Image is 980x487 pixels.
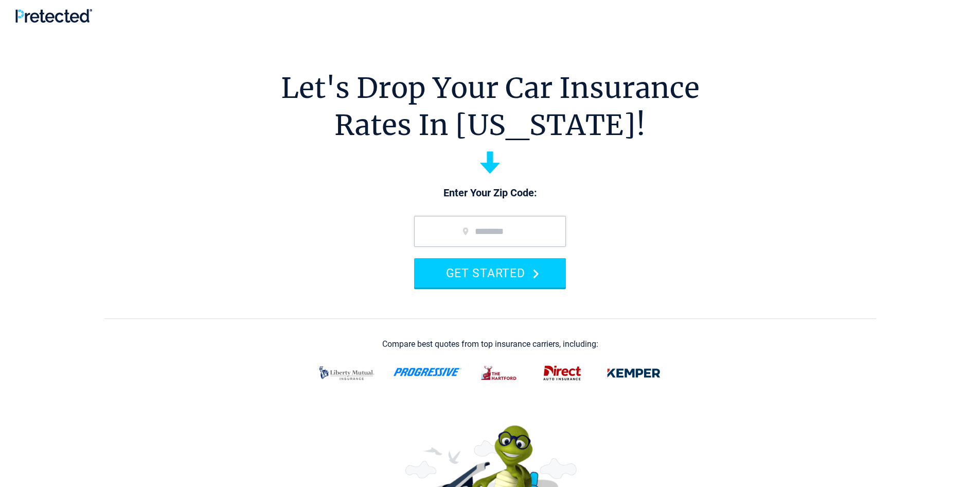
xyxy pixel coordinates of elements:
img: thehartford [474,360,525,387]
input: zip code [414,216,566,247]
div: Compare best quotes from top insurance carriers, including: [382,340,598,349]
img: Pretected Logo [15,9,92,23]
img: kemper [600,360,668,387]
p: Enter Your Zip Code: [404,186,576,200]
img: progressive [393,368,462,376]
img: direct [537,360,587,387]
h1: Let's Drop Your Car Insurance Rates In [US_STATE]! [281,70,700,144]
button: GET STARTED [414,258,566,288]
img: liberty [313,360,381,387]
